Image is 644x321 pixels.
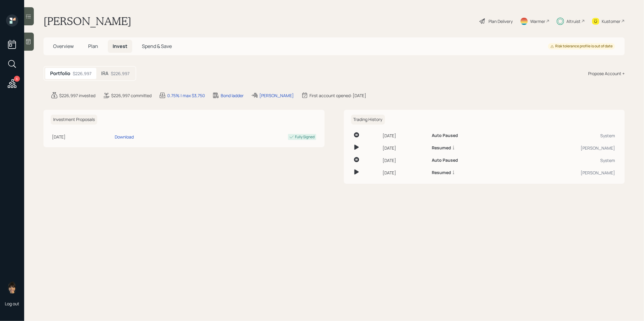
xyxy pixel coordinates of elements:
div: [PERSON_NAME] [515,145,615,151]
img: treva-nostdahl-headshot.png [6,281,18,294]
div: First account opened: [DATE] [309,92,366,99]
div: [DATE] [383,132,427,139]
div: Fully Signed [295,134,315,140]
div: $226,997 [111,70,130,77]
h6: Resumed [432,170,451,175]
h1: [PERSON_NAME] [43,14,131,28]
span: Invest [113,43,127,49]
h6: Resumed [432,145,451,151]
div: Plan Delivery [489,18,513,24]
span: Plan [88,43,98,49]
h5: Portfolio [50,71,70,76]
div: Kustomer [602,18,620,24]
h5: IRA [101,71,108,76]
span: Spend & Save [142,43,172,49]
div: [DATE] [383,157,427,164]
div: Download [115,134,134,140]
div: $226,997 invested [59,92,95,99]
div: Log out [5,301,19,307]
div: System [515,132,615,139]
div: [PERSON_NAME] [515,170,615,176]
h6: Investment Proposals [51,115,97,125]
div: [DATE] [383,170,427,176]
div: 0.75% | max $3,750 [167,92,205,99]
div: Propose Account + [588,70,625,77]
div: 6 [14,76,20,82]
div: Risk tolerance profile is out of date [550,44,613,49]
div: Bond ladder [221,92,244,99]
div: [PERSON_NAME] [259,92,294,99]
div: $226,997 committed [111,92,152,99]
div: [DATE] [383,145,427,151]
div: Warmer [530,18,545,24]
div: $226,997 [73,70,91,77]
div: [DATE] [52,134,112,140]
h6: Trading History [351,115,385,125]
h6: Auto Paused [432,133,458,138]
div: System [515,157,615,164]
div: Altruist [566,18,581,24]
span: Overview [53,43,74,49]
h6: Auto Paused [432,158,458,163]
